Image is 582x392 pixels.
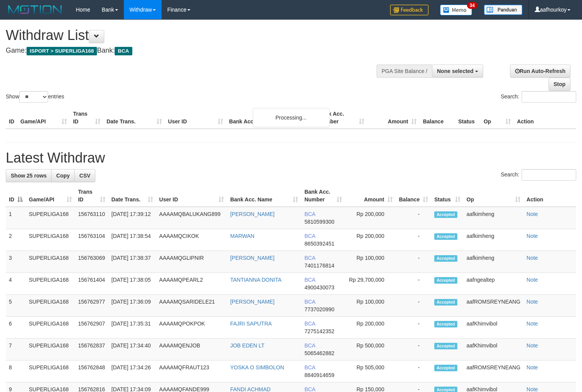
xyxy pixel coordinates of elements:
a: TANTIANNA DONITA [230,277,281,283]
th: Trans ID: activate to sort column ascending [75,185,108,207]
span: BCA [304,342,315,349]
th: Date Trans. [103,107,165,129]
td: - [396,317,431,339]
td: SUPERLIGA168 [26,207,75,229]
a: [PERSON_NAME] [230,299,274,305]
span: 34 [467,2,477,9]
td: 6 [6,317,26,339]
td: 4 [6,273,26,295]
a: Note [527,364,538,370]
td: 2 [6,229,26,251]
a: [PERSON_NAME] [230,211,274,217]
td: [DATE] 17:38:05 [108,273,156,295]
th: Trans ID [70,107,103,129]
td: aafKhimvibol [464,339,524,360]
th: Bank Acc. Name: activate to sort column ascending [227,185,301,207]
th: Op: activate to sort column ascending [464,185,524,207]
th: Date Trans.: activate to sort column ascending [108,185,156,207]
td: 5 [6,295,26,317]
span: ISPORT > SUPERLIGA168 [27,47,97,55]
td: aafKhimvibol [464,317,524,339]
td: - [396,251,431,273]
td: [DATE] 17:39:12 [108,207,156,229]
input: Search: [522,169,576,181]
td: 156762977 [75,295,108,317]
td: AAAAMQENJOB [156,339,227,360]
span: Copy 7737020990 to clipboard [304,306,334,312]
td: 8 [6,360,26,382]
a: Copy [51,169,75,182]
td: [DATE] 17:34:26 [108,360,156,382]
a: Note [527,255,538,261]
td: [DATE] 17:38:37 [108,251,156,273]
th: Amount [367,107,420,129]
th: ID [6,107,17,129]
span: Copy 8840914659 to clipboard [304,372,334,378]
img: Button%20Memo.svg [440,5,472,15]
a: Note [527,233,538,239]
th: User ID [165,107,226,129]
input: Search: [522,91,576,103]
td: 156763110 [75,207,108,229]
a: JOB EDEN LT [230,342,264,349]
a: Show 25 rows [6,169,52,182]
th: Op [480,107,514,129]
td: SUPERLIGA168 [26,339,75,360]
th: Action [524,185,576,207]
span: BCA [304,277,315,283]
th: Balance: activate to sort column ascending [396,185,431,207]
a: Note [527,299,538,305]
td: 156762848 [75,360,108,382]
td: [DATE] 17:35:31 [108,317,156,339]
img: panduan.png [484,5,522,15]
td: Rp 200,000 [345,229,396,251]
span: Accepted [434,255,457,262]
td: - [396,360,431,382]
span: BCA [304,321,315,327]
a: MARWAN [230,233,254,239]
select: Showentries [19,91,48,103]
th: Game/API: activate to sort column ascending [26,185,75,207]
td: 7 [6,339,26,360]
th: Status [455,107,480,129]
span: Copy 7275142352 to clipboard [304,328,334,334]
span: Copy 5810599300 to clipboard [304,219,334,225]
td: SUPERLIGA168 [26,317,75,339]
td: aafngealtep [464,273,524,295]
td: - [396,229,431,251]
td: - [396,295,431,317]
td: SUPERLIGA168 [26,360,75,382]
h1: Latest Withdraw [6,150,576,166]
span: BCA [304,364,315,370]
td: Rp 29,700,000 [345,273,396,295]
span: BCA [304,255,315,261]
img: Feedback.jpg [390,5,429,15]
th: ID: activate to sort column descending [6,185,26,207]
a: Note [527,277,538,283]
th: Bank Acc. Number [315,107,367,129]
th: Action [514,107,576,129]
div: Processing... [253,108,330,127]
span: BCA [115,47,132,55]
td: 156761404 [75,273,108,295]
td: - [396,207,431,229]
td: AAAAMQBALUKANG899 [156,207,227,229]
span: Accepted [434,211,457,218]
td: - [396,339,431,360]
span: Accepted [434,365,457,371]
a: Run Auto-Refresh [510,65,570,78]
td: SUPERLIGA168 [26,229,75,251]
span: Accepted [434,233,457,240]
td: Rp 500,000 [345,339,396,360]
label: Search: [501,169,576,181]
span: BCA [304,299,315,305]
a: [PERSON_NAME] [230,255,274,261]
span: Accepted [434,343,457,349]
td: SUPERLIGA168 [26,295,75,317]
span: Accepted [434,277,457,284]
th: Bank Acc. Number: activate to sort column ascending [301,185,345,207]
td: [DATE] 17:38:54 [108,229,156,251]
button: None selected [432,65,483,78]
span: Accepted [434,321,457,327]
th: Game/API [17,107,70,129]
